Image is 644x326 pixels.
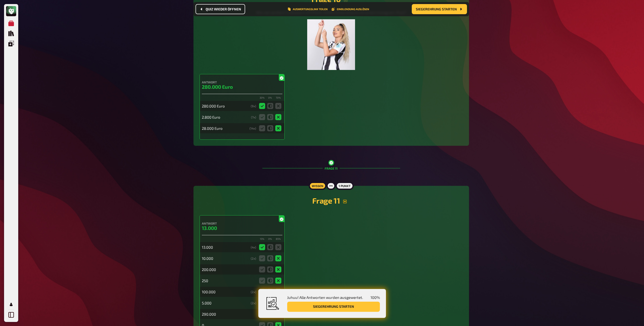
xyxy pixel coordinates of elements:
a: Meine Quizze [6,18,16,28]
div: ( 2 x) [251,301,256,305]
h3: 280.000 Euro [202,84,282,90]
img: image [307,19,355,70]
button: Einblendung auslösen [332,8,369,11]
small: 0 % [267,96,273,100]
div: 13.000 [202,245,249,249]
h4: Antwort [202,80,282,84]
div: 200.000 [202,267,256,272]
span: Quiz wieder öffnen [206,7,241,11]
a: Quiz Sammlung [6,28,16,39]
div: ( 4 x) [251,245,256,249]
div: ( 2 x) [251,257,256,260]
button: Siegerehrung starten [287,302,380,312]
div: ( 7 x) [251,115,256,119]
small: 15 % [259,237,265,241]
div: 2.800 Euro [202,115,249,119]
div: ( 2 x) [251,290,256,294]
div: Frage 11 [262,154,400,183]
h4: Antwort [202,222,282,225]
button: Siegerehrung starten [412,4,467,14]
small: 85 % [275,237,281,241]
small: 0 % [267,237,273,241]
div: 290.000 [202,312,256,316]
div: ( 14 x) [249,126,256,130]
div: 1 Punkt [336,182,354,190]
span: Siegerehrung starten [416,7,457,11]
small: 30 % [259,96,265,100]
div: 280.000 Euro [202,104,249,108]
div: Wissen [308,182,326,190]
div: 5.000 [202,301,249,305]
div: 250 [202,278,256,283]
small: 70 % [275,96,281,100]
div: 10.000 [202,256,249,261]
button: Quiz wieder öffnen [196,4,245,14]
span: 100 % [370,295,380,300]
a: Einblendungen [6,39,16,49]
h3: 13.000 [202,225,282,231]
div: 100.000 [202,289,249,294]
div: ( 9 x) [251,104,256,108]
div: 28.000 Euro [202,126,247,131]
button: Teile diese URL mit Leuten, die dir bei der Auswertung helfen dürfen. [288,8,328,11]
span: Juhuu! Alle Antworten wurden ausgewertet. [287,295,363,300]
h2: Frage 11 [200,196,463,205]
a: Mein Konto [6,299,16,310]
